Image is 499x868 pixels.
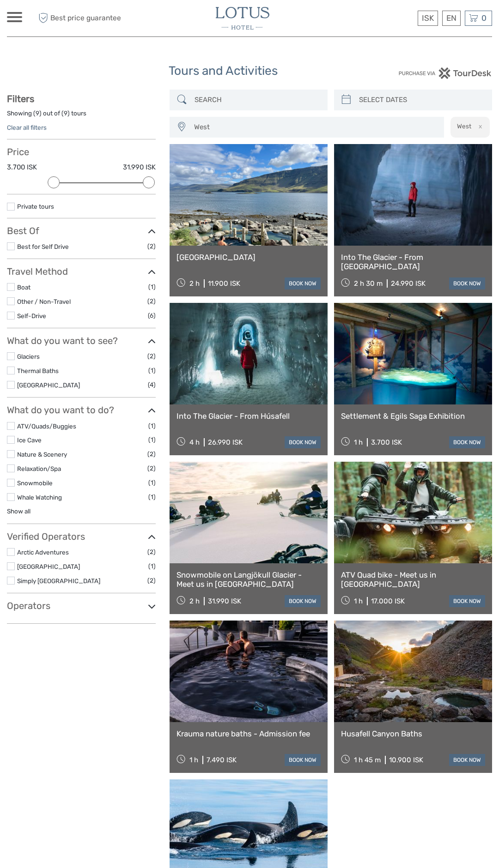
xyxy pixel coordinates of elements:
span: ISK [422,13,434,23]
a: Clear all filters [7,124,47,131]
a: Settlement & Egils Saga Exhibition [341,411,485,421]
span: (1) [148,365,156,376]
span: (2) [147,351,156,362]
a: Private tours [17,203,54,210]
h2: West [457,122,471,130]
a: Snowmobile on Langjökull Glacier - Meet us in [GEOGRAPHIC_DATA] [176,570,321,589]
a: Krauma nature baths - Admission fee [176,729,321,738]
span: (2) [147,449,156,459]
a: Into The Glacier - From [GEOGRAPHIC_DATA] [341,253,485,271]
a: Snowmobile [17,479,53,487]
div: 24.990 ISK [391,279,426,288]
a: book now [285,754,321,766]
h3: Verified Operators [7,531,156,542]
div: 31.990 ISK [208,597,241,605]
a: Self-Drive [17,312,46,319]
div: 11.900 ISK [208,279,240,288]
a: Whale Watching [17,494,62,501]
span: (2) [147,463,156,474]
h3: Travel Method [7,266,156,277]
img: 3065-b7107863-13b3-4aeb-8608-4df0d373a5c0_logo_small.jpg [216,7,269,30]
a: [GEOGRAPHIC_DATA] [176,253,321,262]
a: ATV Quad bike - Meet us in [GEOGRAPHIC_DATA] [341,570,485,589]
span: (2) [147,241,156,252]
strong: Filters [7,93,34,104]
a: Show all [7,507,30,515]
span: 0 [480,13,488,23]
span: (1) [148,492,156,502]
a: Thermal Baths [17,367,59,374]
a: Arctic Adventures [17,549,69,556]
a: book now [285,436,321,448]
span: 2 h [189,597,200,605]
span: (1) [148,477,156,488]
label: 9 [64,109,67,118]
span: (1) [148,421,156,431]
a: book now [449,595,485,607]
h3: Best Of [7,225,156,236]
a: Nature & Scenery [17,451,67,458]
a: Husafell Canyon Baths [341,729,485,738]
span: 2 h [189,279,200,288]
button: West [190,120,439,135]
span: (1) [148,282,156,292]
h3: What do you want to do? [7,404,156,416]
a: [GEOGRAPHIC_DATA] [17,563,80,570]
input: SELECT DATES [355,92,487,108]
a: Other / Non-Travel [17,298,71,305]
span: (2) [147,547,156,557]
div: 7.490 ISK [207,756,237,764]
label: 9 [36,109,39,118]
a: book now [285,277,321,289]
span: (1) [148,561,156,572]
span: 1 h [354,597,363,605]
a: book now [449,436,485,448]
span: (4) [148,380,156,390]
span: 1 h [354,438,363,446]
span: 4 h [189,438,200,446]
a: Glaciers [17,353,40,360]
div: 10.900 ISK [389,756,423,764]
a: [GEOGRAPHIC_DATA] [17,381,80,389]
span: 2 h 30 m [354,279,383,288]
span: Best price guarantee [36,11,128,26]
span: 1 h [189,756,198,764]
div: 26.990 ISK [208,438,243,446]
div: EN [442,11,461,26]
a: Best for Self Drive [17,243,69,250]
a: Relaxation/Spa [17,465,61,472]
a: Ice Cave [17,436,42,444]
img: PurchaseViaTourDesk.png [398,67,492,79]
a: Simply [GEOGRAPHIC_DATA] [17,577,100,585]
span: (2) [147,575,156,586]
div: Showing ( ) out of ( ) tours [7,109,156,123]
span: (2) [147,296,156,307]
a: ATV/Quads/Buggies [17,422,76,430]
a: book now [285,595,321,607]
span: (6) [148,310,156,321]
h1: Tours and Activities [169,64,330,78]
a: book now [449,277,485,289]
label: 31.990 ISK [123,163,156,172]
input: SEARCH [191,92,323,108]
span: 1 h 45 m [354,756,381,764]
button: x [473,121,485,131]
div: 17.000 ISK [371,597,405,605]
a: Boat [17,283,30,291]
h3: What do you want to see? [7,335,156,346]
a: Into The Glacier - From Húsafell [176,411,321,421]
h3: Price [7,146,156,157]
label: 3.700 ISK [7,163,37,172]
h3: Operators [7,600,156,611]
div: 3.700 ISK [371,438,402,446]
span: (1) [148,434,156,445]
a: book now [449,754,485,766]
